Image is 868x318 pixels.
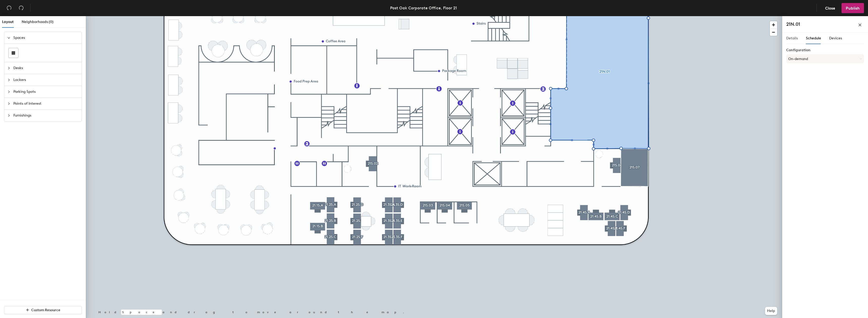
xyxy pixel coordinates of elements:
button: Publish [842,3,864,13]
span: collapsed [7,90,10,93]
span: Desks [13,62,78,74]
span: undo [7,5,12,10]
button: Undo (⌘ + Z) [4,3,14,13]
h4: 21N.01 [786,21,800,27]
span: Devices [829,36,842,40]
span: close [858,23,862,27]
span: collapsed [7,102,10,105]
span: collapsed [7,114,10,117]
span: collapsed [7,78,10,81]
span: Details [786,36,798,40]
span: Layout [2,20,14,24]
button: Help [765,307,777,315]
label: Configuration [786,48,864,52]
span: Parking Spots [13,86,78,98]
span: Neighborhoods (0) [22,20,53,24]
span: expanded [7,36,10,39]
span: Spaces [13,32,78,44]
span: collapsed [7,67,10,70]
button: On-demand [786,54,864,63]
button: Close [821,3,839,13]
span: Schedule [806,36,821,40]
span: Points of Interest [13,98,78,109]
span: Publish [846,6,860,11]
span: Lockers [13,74,78,86]
span: Furnishings [13,110,78,121]
button: Redo (⌘ + ⇧ + Z) [16,3,26,13]
button: Custom Resource [4,306,82,314]
span: Custom Resource [31,308,60,312]
span: Close [825,6,835,11]
div: Post Oak Corporate Office, Floor 21 [390,5,457,11]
